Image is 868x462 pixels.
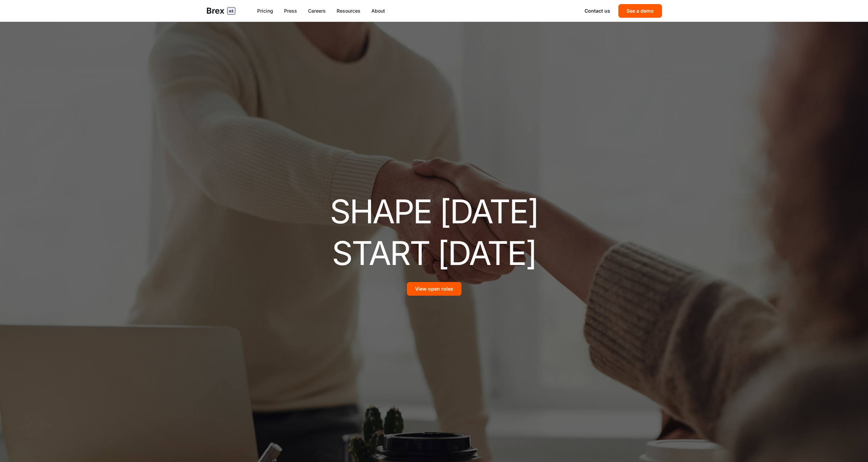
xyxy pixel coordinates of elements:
[585,8,610,14] a: Contact us
[337,8,361,14] a: Resources
[257,8,273,14] a: Pricing
[407,282,461,296] button: View open roles
[227,7,235,15] span: ai
[284,8,297,14] a: Press
[618,4,662,18] button: See a demo
[308,8,326,14] a: Careers
[206,5,235,16] a: Brexai
[206,5,224,16] span: Brex
[371,8,385,14] a: About
[332,233,536,273] span: START [DATE]
[330,192,538,231] span: SHAPE [DATE]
